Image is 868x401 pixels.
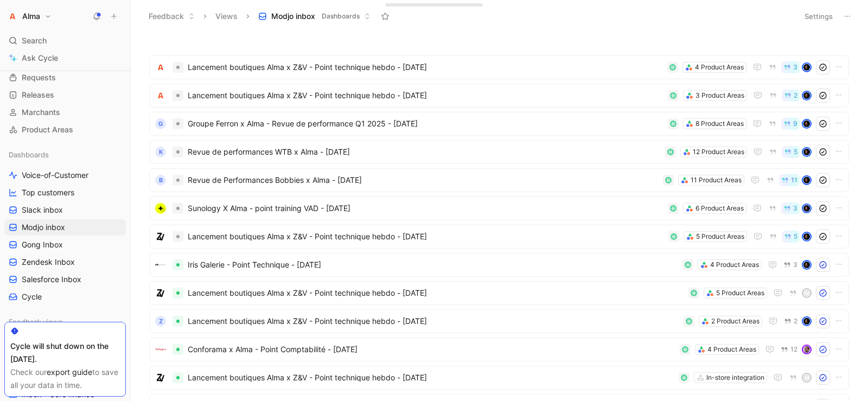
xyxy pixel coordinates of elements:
[22,124,73,135] span: Product Areas
[782,315,800,327] button: 2
[4,237,126,253] a: Gong Inbox
[794,318,797,324] span: 2
[22,187,74,198] span: Top customers
[803,374,810,381] div: m
[695,203,744,214] div: 6 Product Areas
[149,366,849,390] a: logoLancement boutiques Alma x Z&V - Point technique hebdo - [DATE]In-store integrationm
[22,257,75,268] span: Zendesk Inbox
[803,317,810,325] img: avatar
[800,9,838,24] button: Settings
[7,11,18,22] img: Alma
[707,344,756,355] div: 4 Product Areas
[149,140,849,164] a: KRevue de performances WTB x Alma - [DATE]12 Product Areas5avatar
[10,366,120,392] div: Check our to save all your data in time.
[4,122,126,138] a: Product Areas
[188,230,664,243] span: Lancement boutiques Alma x Z&V - Point technique hebdo - [DATE]
[253,8,375,24] button: Modjo inboxDashboards
[149,84,849,107] a: logoLancement boutiques Alma x Z&V - Point technique hebdo - [DATE]3 Product Areas2avatar
[803,148,810,156] img: avatar
[4,219,126,235] a: Modjo inbox
[794,233,797,240] span: 5
[794,149,797,155] span: 5
[803,233,810,240] img: avatar
[4,104,126,120] a: Marchants
[793,205,797,212] span: 3
[149,338,849,361] a: logoConforama x Alma - Point Comptabilité - [DATE]4 Product Areas12avatar
[794,92,797,99] span: 2
[4,289,126,305] a: Cycle
[4,184,126,201] a: Top customers
[22,11,40,21] h1: Alma
[155,203,166,214] img: logo
[695,118,744,129] div: 8 Product Areas
[22,205,63,215] span: Slack inbox
[4,33,126,49] div: Search
[149,225,849,249] a: logoLancement boutiques Alma x Z&V - Point technique hebdo - [DATE]5 Product Areas5avatar
[188,145,661,158] span: Revue de performances WTB x Alma - [DATE]
[322,11,360,22] span: Dashboards
[710,259,759,270] div: 4 Product Areas
[149,309,849,333] a: ZLancement boutiques Alma x Z&V - Point technique hebdo - [DATE]2 Product Areas2avatar
[149,112,849,136] a: GGroupe Ferron x Alma - Revue de performance Q1 2025 - [DATE]8 Product Areas9avatar
[781,259,800,271] button: 3
[22,90,54,100] span: Releases
[803,176,810,184] img: avatar
[4,147,126,305] div: DashboardsVoice-of-CustomerTop customersSlack inboxModjo inboxGong InboxZendesk InboxSalesforce I...
[155,316,166,327] div: Z
[155,259,166,270] img: logo
[779,174,800,186] button: 11
[711,316,759,327] div: 2 Product Areas
[149,281,849,305] a: logoLancement boutiques Alma x Z&V - Point technique hebdo - [DATE]5 Product Areasm
[22,52,58,65] span: Ask Cycle
[790,346,797,353] span: 12
[695,62,744,73] div: 4 Product Areas
[706,372,764,383] div: In-store integration
[22,291,42,302] span: Cycle
[188,315,679,328] span: Lancement boutiques Alma x Z&V - Point technique hebdo - [DATE]
[188,174,659,187] span: Revue de Performances Bobbies x Alma - [DATE]
[693,147,744,157] div: 12 Product Areas
[803,120,810,128] img: avatar
[188,287,684,300] span: Lancement boutiques Alma x Z&V - Point technique hebdo - [DATE]
[22,170,88,181] span: Voice-of-Customer
[188,89,663,102] span: Lancement boutiques Alma x Z&V - Point technique hebdo - [DATE]
[22,72,56,83] span: Requests
[4,87,126,103] a: Releases
[4,167,126,183] a: Voice-of-Customer
[188,258,678,271] span: Iris Galerie - Point Technique - [DATE]
[803,92,810,99] img: avatar
[47,367,92,377] a: export guide
[22,222,65,233] span: Modjo inbox
[4,271,126,288] a: Salesforce Inbox
[155,231,166,242] img: logo
[22,107,60,118] span: Marchants
[155,62,166,73] img: logo
[144,8,200,24] button: Feedback
[155,118,166,129] div: G
[782,146,800,158] button: 5
[188,117,663,130] span: Groupe Ferron x Alma - Revue de performance Q1 2025 - [DATE]
[155,344,166,355] img: logo
[781,118,800,130] button: 9
[696,231,744,242] div: 5 Product Areas
[155,372,166,383] img: logo
[803,63,810,71] img: avatar
[803,346,810,353] img: avatar
[155,175,166,186] div: B
[778,343,800,355] button: 12
[22,239,63,250] span: Gong Inbox
[4,254,126,270] a: Zendesk Inbox
[155,90,166,101] img: logo
[695,90,744,101] div: 3 Product Areas
[803,261,810,269] img: avatar
[782,231,800,243] button: 5
[691,175,742,186] div: 11 Product Areas
[188,371,674,384] span: Lancement boutiques Alma x Z&V - Point technique hebdo - [DATE]
[4,202,126,218] a: Slack inbox
[188,61,663,74] span: Lancement boutiques Alma x Z&V - Point technique hebdo - [DATE]
[4,314,126,330] div: Feedback views
[781,202,800,214] button: 3
[781,61,800,73] button: 3
[149,168,849,192] a: BRevue de Performances Bobbies x Alma - [DATE]11 Product Areas11avatar
[155,288,166,298] img: logo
